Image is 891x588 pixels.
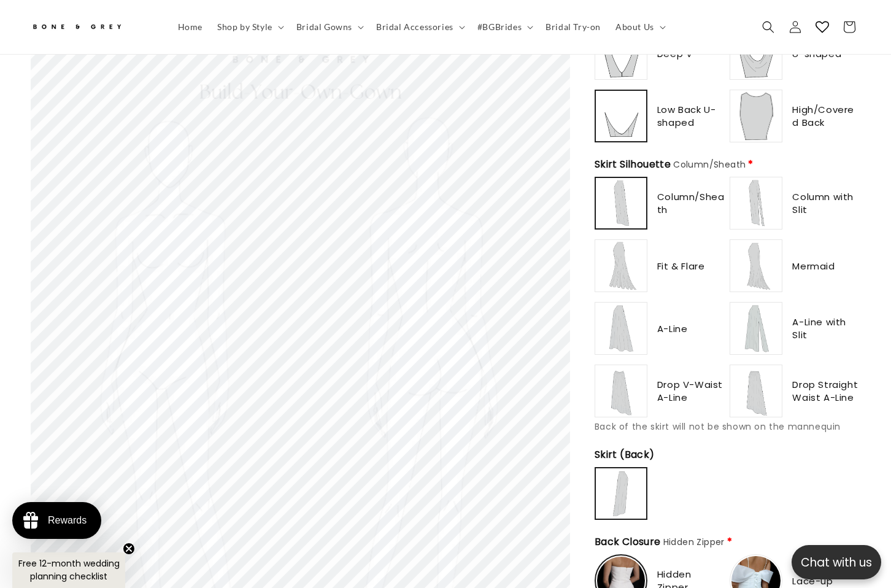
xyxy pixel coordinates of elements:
[792,554,881,571] p: Chat with us
[376,21,453,33] span: Bridal Accessories
[792,260,835,273] span: Mermaid
[595,157,746,172] span: Skirt Silhouette
[731,91,781,141] img: https://cdn.shopify.com/s/files/1/0750/3832/7081/files/covered_back_217a143e-7cbd-41b1-86c8-ae9b1...
[595,420,841,433] span: Back of the skirt will not be shown on the mannequin
[289,14,369,40] summary: Bridal Gowns
[792,103,860,129] span: High/Covered Back
[748,18,830,39] button: Write a review
[596,366,646,416] img: https://cdn.shopify.com/s/files/1/0750/3832/7081/files/drop-v-waist-aline_078bfe7f-748c-4646-87b8...
[615,21,654,33] span: About Us
[171,14,210,40] a: Home
[597,92,645,140] img: https://cdn.shopify.com/s/files/1/0750/3832/7081/files/low_back_u-shape_3a105116-46ad-468a-9f53-a...
[82,70,136,80] a: Write a review
[217,21,272,33] span: Shop by Style
[792,190,860,216] span: Column with Slit
[792,574,833,587] span: Lace-up
[178,21,202,33] span: Home
[597,179,645,227] img: https://cdn.shopify.com/s/files/1/0750/3832/7081/files/column_b63d2362-462d-4147-b160-3913c547a70...
[595,535,725,549] span: Back Closure
[657,190,725,216] span: Column/Sheath
[673,158,746,171] span: Column/Sheath
[755,14,782,41] summary: Search
[608,14,671,40] summary: About Us
[731,241,781,290] img: https://cdn.shopify.com/s/files/1/0750/3832/7081/files/mermaid_dee7e2e6-f0b9-4e85-9a0c-8360725759...
[657,322,688,335] span: A-Line
[538,14,608,40] a: Bridal Try-on
[595,447,657,462] span: Skirt (Back)
[470,14,538,40] summary: #BGBrides
[792,545,881,579] button: Open chatbox
[657,378,725,404] span: Drop V-Waist A-Line
[663,536,725,548] span: Hidden Zipper
[12,552,125,588] div: Free 12-month wedding planning checklistClose teaser
[210,14,289,40] summary: Shop by Style
[48,515,87,526] div: Rewards
[26,12,158,42] a: Bone and Grey Bridal
[657,103,725,129] span: Low Back U-shaped
[546,21,601,33] span: Bridal Try-on
[657,260,705,273] span: Fit & Flare
[597,470,645,517] img: https://cdn.shopify.com/s/files/1/0750/3832/7081/files/column-back_a1c87950-4657-43b0-a691-fab607...
[731,179,781,228] img: https://cdn.shopify.com/s/files/1/0750/3832/7081/files/column_with_slit_95bf325b-2d13-487d-92d3-c...
[731,366,781,416] img: https://cdn.shopify.com/s/files/1/0750/3832/7081/files/drop-straight-waist-aline_17ac0158-d5ad-45...
[792,378,860,404] span: Drop Straight Waist A-Line
[123,543,135,555] button: Close teaser
[31,17,123,37] img: Bone and Grey Bridal
[731,304,781,353] img: https://cdn.shopify.com/s/files/1/0750/3832/7081/files/a-line_slit_3a481983-194c-46fe-90b3-ce96d0...
[792,315,860,341] span: A-Line with Slit
[596,304,646,353] img: https://cdn.shopify.com/s/files/1/0750/3832/7081/files/a-line_37bf069e-4231-4b1a-bced-7ad1a487183...
[369,14,470,40] summary: Bridal Accessories
[596,241,646,290] img: https://cdn.shopify.com/s/files/1/0750/3832/7081/files/fit_and_flare_4a72e90a-0f71-42d7-a592-d461...
[477,21,522,33] span: #BGBrides
[18,557,120,582] span: Free 12-month wedding planning checklist
[296,21,352,33] span: Bridal Gowns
